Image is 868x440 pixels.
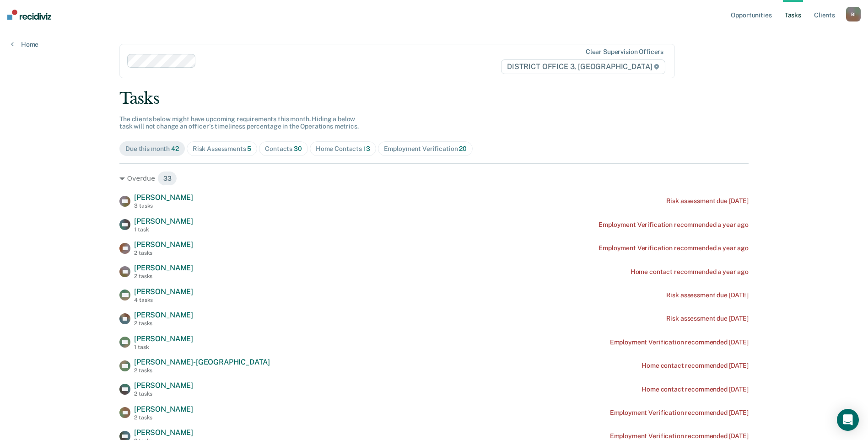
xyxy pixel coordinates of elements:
div: Home Contacts [316,145,370,153]
div: Due this month [125,145,179,153]
span: [PERSON_NAME] [134,334,193,343]
div: Home contact recommended a year ago [631,268,749,276]
div: Employment Verification [384,145,467,153]
span: [PERSON_NAME] [134,287,193,296]
div: Employment Verification recommended a year ago [598,244,749,252]
span: [PERSON_NAME] [134,381,193,390]
img: Recidiviz [7,10,51,20]
span: [PERSON_NAME] [134,405,193,413]
div: 1 task [134,344,193,350]
button: BI [846,7,861,21]
div: 2 tasks [134,414,193,421]
div: 1 task [134,226,193,233]
div: 2 tasks [134,250,193,256]
span: The clients below might have upcoming requirements this month. Hiding a below task will not chang... [119,115,359,130]
span: 30 [294,145,302,152]
span: 5 [247,145,251,152]
div: 2 tasks [134,391,193,397]
span: [PERSON_NAME] [134,263,193,272]
span: [PERSON_NAME] [134,193,193,202]
span: 13 [363,145,370,152]
div: 2 tasks [134,273,193,279]
div: 3 tasks [134,203,193,209]
span: 20 [459,145,467,152]
div: Tasks [119,89,749,108]
span: [PERSON_NAME] [134,217,193,225]
div: Risk assessment due [DATE] [666,315,749,322]
div: Risk assessment due [DATE] [666,197,749,205]
div: Home contact recommended [DATE] [642,386,749,393]
span: DISTRICT OFFICE 3, [GEOGRAPHIC_DATA] [501,59,665,74]
div: Risk Assessments [193,145,252,153]
div: B I [846,7,861,21]
div: Home contact recommended [DATE] [642,362,749,370]
span: [PERSON_NAME] [134,311,193,319]
div: Contacts [265,145,302,153]
div: Employment Verification recommended [DATE] [610,338,749,346]
div: Employment Verification recommended a year ago [598,221,749,229]
div: Employment Verification recommended [DATE] [610,432,749,440]
span: [PERSON_NAME] [134,240,193,249]
span: 33 [157,171,178,186]
span: 42 [171,145,179,152]
a: Home [11,40,38,48]
span: [PERSON_NAME]-[GEOGRAPHIC_DATA] [134,358,270,366]
div: Overdue 33 [119,171,749,186]
div: 4 tasks [134,297,193,303]
div: Clear supervision officers [586,48,663,56]
div: 2 tasks [134,320,193,327]
div: Employment Verification recommended [DATE] [610,409,749,417]
span: [PERSON_NAME] [134,428,193,437]
div: 2 tasks [134,367,270,374]
div: Risk assessment due [DATE] [666,291,749,299]
div: Open Intercom Messenger [837,409,859,431]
